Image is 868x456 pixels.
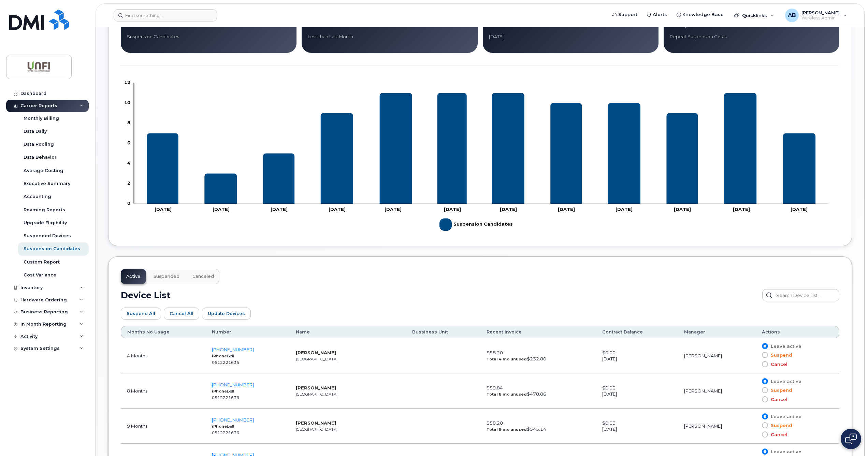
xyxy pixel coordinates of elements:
[768,413,801,420] span: Leave active
[500,206,517,212] tspan: [DATE]
[439,216,513,233] g: Suspension Candidates
[756,326,839,338] th: Actions
[790,206,807,212] tspan: [DATE]
[845,433,857,444] img: Open chat
[206,326,290,338] th: Number
[213,206,230,212] tspan: [DATE]
[127,160,130,166] tspan: 4
[296,420,336,426] strong: [PERSON_NAME]
[487,357,527,361] strong: Total 4 mo unused
[124,100,130,105] tspan: 10
[768,361,787,368] span: Cancel
[788,11,796,19] span: AB
[608,8,642,22] a: Support
[308,16,471,28] p: 3
[642,8,672,22] a: Alerts
[212,382,254,387] a: [PHONE_NUMBER]
[762,289,839,301] input: Search Device List...
[480,326,596,338] th: Recent Invoice
[487,427,527,432] strong: Total 9 mo unused
[212,389,239,400] small: Bell 0512221636
[480,338,596,373] td: $58.20 $232.80
[212,424,227,429] strong: iPhone
[678,373,756,409] td: [PERSON_NAME]
[127,310,155,317] span: Suspend All
[406,326,480,338] th: Bussiness Unit
[270,206,287,212] tspan: [DATE]
[114,9,217,22] input: Find something...
[780,9,852,22] div: Alhassane Bamba
[127,180,130,186] tspan: 2
[296,392,337,397] small: [GEOGRAPHIC_DATA]
[558,206,575,212] tspan: [DATE]
[296,357,337,361] small: [GEOGRAPHIC_DATA]
[296,427,337,432] small: [GEOGRAPHIC_DATA]
[121,373,206,409] td: 8 Months
[602,391,672,397] div: [DATE]
[602,356,672,362] div: [DATE]
[296,385,336,390] strong: [PERSON_NAME]
[296,350,336,355] strong: [PERSON_NAME]
[768,448,801,455] span: Leave active
[801,10,840,15] span: [PERSON_NAME]
[672,8,728,22] a: Knowledge Base
[212,347,254,352] a: [PHONE_NUMBER]
[653,11,667,18] span: Alerts
[127,16,290,28] p: 7
[444,206,461,212] tspan: [DATE]
[678,338,756,373] td: [PERSON_NAME]
[596,338,678,373] td: $0.00
[768,352,792,358] span: Suspend
[308,34,471,40] p: Less than Last Month
[596,409,678,444] td: $0.00
[439,216,513,233] g: Legend
[801,15,840,21] span: Wireless Admin
[154,206,171,212] tspan: [DATE]
[212,424,239,435] small: Bell 0512221636
[212,354,239,365] small: Bell 0512221636
[670,34,833,40] p: Repeat Suspension Costs
[480,373,596,409] td: $59.84 $478.86
[121,409,206,444] td: 9 Months
[127,140,130,145] tspan: 6
[170,310,193,317] span: Cancel All
[489,34,652,40] p: [DATE]
[480,409,596,444] td: $58.20 $545.14
[121,338,206,373] td: 4 Months
[768,396,787,403] span: Cancel
[742,13,767,18] span: Quicklinks
[154,274,179,279] span: Suspended
[124,80,130,85] tspan: 12
[127,200,130,206] tspan: 0
[290,326,406,338] th: Name
[678,326,756,338] th: Manager
[208,310,245,317] span: Update Devices
[670,16,833,28] p: $3,351.26
[616,206,633,212] tspan: [DATE]
[121,326,206,338] th: Months No Usage
[328,206,345,212] tspan: [DATE]
[489,16,652,28] p: $398.97
[729,9,779,22] div: Quicklinks
[212,417,254,423] a: [PHONE_NUMBER]
[674,206,691,212] tspan: [DATE]
[127,34,290,40] p: Suspension Candidates
[212,389,227,394] strong: iPhone
[385,206,402,212] tspan: [DATE]
[768,378,801,385] span: Leave active
[127,120,130,125] tspan: 8
[768,422,792,429] span: Suspend
[768,387,792,394] span: Suspend
[124,80,829,233] g: Chart
[768,343,801,350] span: Leave active
[733,206,750,212] tspan: [DATE]
[192,274,214,279] span: Canceled
[618,11,637,18] span: Support
[121,308,161,320] button: Suspend All
[487,392,527,397] strong: Total 8 mo unused
[768,431,787,438] span: Cancel
[212,354,227,358] strong: iPhone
